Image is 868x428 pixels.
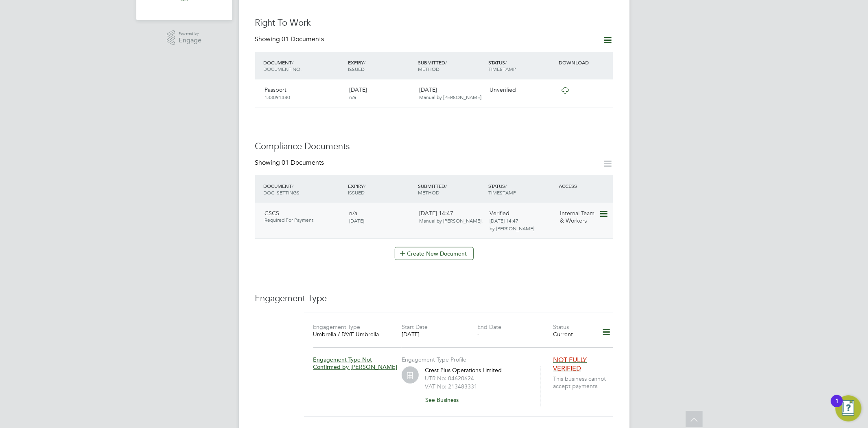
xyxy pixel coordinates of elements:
[364,59,365,66] span: /
[553,356,587,373] span: NOT FULLY VERIFIED
[505,59,507,66] span: /
[262,179,346,200] div: DOCUMENT
[402,331,477,338] div: [DATE]
[179,37,201,44] span: Engage
[282,35,324,43] span: 01 Documents
[416,179,487,200] div: SUBMITTED
[179,30,201,37] span: Powered by
[557,55,613,70] div: DOWNLOAD
[490,217,536,231] span: [DATE] 14:47 by [PERSON_NAME].
[346,55,416,76] div: EXPIRY
[364,183,365,189] span: /
[395,247,474,260] button: Create New Document
[486,55,557,76] div: STATUS
[346,83,416,104] div: [DATE]
[425,366,531,406] div: Crest Plus Operations Limited
[488,66,516,72] span: TIMESTAMP
[553,323,569,331] label: Status
[553,375,616,390] span: This business cannot accept payments
[425,375,474,382] label: UTR No: 04620624
[167,30,201,46] a: Powered byEngage
[255,141,613,152] h3: Compliance Documents
[255,293,613,304] h3: Engagement Type
[490,86,516,93] span: Unverified
[486,179,557,200] div: STATUS
[560,210,595,224] span: Internal Team & Workers
[490,210,509,217] span: Verified
[282,159,324,167] span: 01 Documents
[557,179,613,193] div: ACCESS
[313,356,398,371] span: Engagement Type Not Confirmed by [PERSON_NAME]
[418,66,440,72] span: METHOD
[553,331,591,338] div: Current
[446,183,447,189] span: /
[425,383,477,390] label: VAT No: 213483331
[402,356,466,363] label: Engagement Type Profile
[255,17,613,29] h3: Right To Work
[349,217,364,224] span: [DATE]
[505,183,507,189] span: /
[446,59,447,66] span: /
[420,210,483,224] span: [DATE] 14:47
[292,183,294,189] span: /
[313,323,361,331] label: Engagement Type
[402,323,428,331] label: Start Date
[477,323,501,331] label: End Date
[346,179,416,200] div: EXPIRY
[477,331,553,338] div: -
[265,210,280,217] span: CSCS
[835,395,861,421] button: Open Resource Center, 1 new notification
[488,189,516,196] span: TIMESTAMP
[420,94,483,100] span: Manual by [PERSON_NAME].
[425,393,465,406] button: See Business
[262,83,346,104] div: Passport
[348,189,365,196] span: ISSUED
[264,66,302,72] span: DOCUMENT NO.
[262,55,346,76] div: DOCUMENT
[265,94,291,100] span: 133091380
[416,83,487,104] div: [DATE]
[835,401,839,412] div: 1
[255,159,326,167] div: Showing
[348,66,365,72] span: ISSUED
[255,35,326,44] div: Showing
[416,55,487,76] div: SUBMITTED
[292,59,294,66] span: /
[349,94,356,100] span: n/a
[418,189,440,196] span: METHOD
[349,210,357,217] span: n/a
[313,331,389,338] div: Umbrella / PAYE Umbrella
[265,217,343,223] span: Required For Payment
[420,217,483,224] span: Manual by [PERSON_NAME].
[264,189,300,196] span: DOC. SETTINGS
